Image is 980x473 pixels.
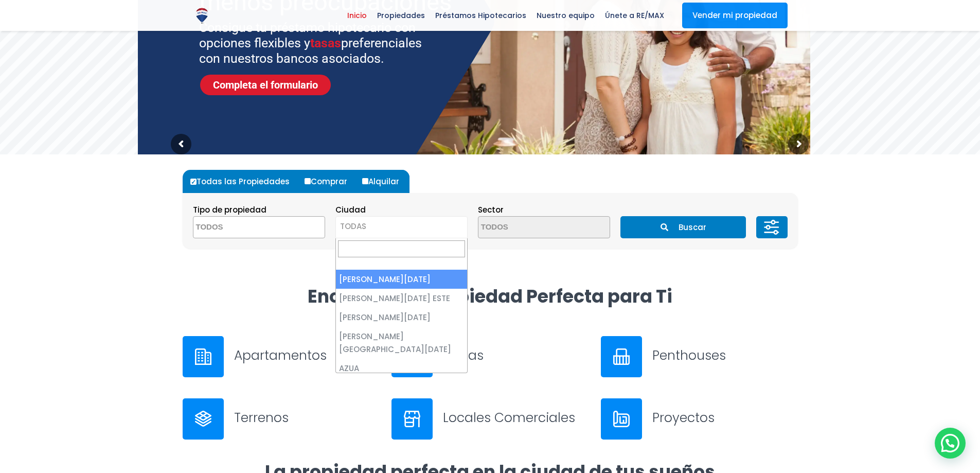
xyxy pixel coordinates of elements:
[199,20,435,66] sr7-txt: Consigue tu préstamo hipotecario con opciones flexibles y preferenciales con nuestros bancos asoc...
[600,8,669,23] span: Únete a RE/MAX
[188,170,300,193] label: Todas las Propiedades
[338,240,465,257] input: Search
[234,346,380,364] h3: Apartamentos
[234,409,380,427] h3: Terrenos
[391,336,589,377] a: Casas
[652,409,798,427] h3: Proyectos
[302,170,358,193] label: Comprar
[443,409,589,427] h3: Locales Comerciales
[478,204,504,215] span: Sector
[682,3,788,28] a: Vender mi propiedad
[305,178,311,184] input: Comprar
[336,219,467,234] span: TODAS
[193,204,266,215] span: Tipo de propiedad
[183,398,380,440] a: Terrenos
[601,398,798,440] a: Proyectos
[362,178,368,184] input: Alquilar
[310,36,341,50] span: tasas
[308,284,672,309] strong: Encuentra la Propiedad Perfecta para Ti
[391,398,589,440] a: Locales Comerciales
[336,270,467,289] li: [PERSON_NAME][DATE]
[335,216,468,238] span: TODAS
[336,289,467,308] li: [PERSON_NAME][DATE] ESTE
[335,204,366,215] span: Ciudad
[336,359,467,378] li: AZUA
[193,7,211,25] img: Logo de REMAX
[430,8,531,23] span: Préstamos Hipotecarios
[372,8,430,23] span: Propiedades
[360,170,409,193] label: Alquilar
[531,8,600,23] span: Nuestro equipo
[193,217,293,239] textarea: Search
[336,308,467,327] li: [PERSON_NAME][DATE]
[190,179,197,185] input: Todas las Propiedades
[478,217,578,239] textarea: Search
[601,336,798,377] a: Penthouses
[652,346,798,364] h3: Penthouses
[443,346,589,364] h3: Casas
[342,8,372,23] span: Inicio
[620,216,746,238] button: Buscar
[183,336,380,377] a: Apartamentos
[336,327,467,359] li: [PERSON_NAME][GEOGRAPHIC_DATA][DATE]
[340,221,366,232] span: TODAS
[200,75,331,95] a: Completa el formulario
